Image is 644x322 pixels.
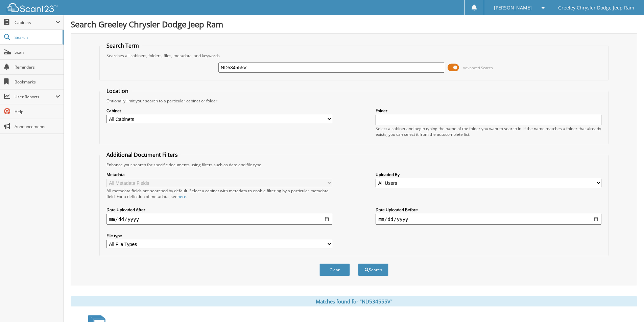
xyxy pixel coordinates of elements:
span: Advanced Search [463,65,493,70]
legend: Search Term [103,42,142,49]
input: start [106,214,332,225]
span: Cabinets [15,20,55,25]
div: Searches all cabinets, folders, files, metadata, and keywords [103,53,605,58]
div: Optionally limit your search to a particular cabinet or folder [103,98,605,104]
div: Select a cabinet and begin typing the name of the folder you want to search in. If the name match... [376,126,601,137]
div: All metadata fields are searched by default. Select a cabinet with metadata to enable filtering b... [106,188,332,199]
span: Greeley Chrysler Dodge Jeep Ram [558,6,634,10]
a: here [177,194,186,199]
button: Clear [319,264,350,276]
h1: Search Greeley Chrysler Dodge Jeep Ram [71,19,637,30]
span: Announcements [15,124,60,129]
span: Bookmarks [15,79,60,85]
label: Date Uploaded Before [376,207,601,213]
div: Matches found for "ND534555V" [71,296,637,306]
label: Cabinet [106,108,332,114]
label: Folder [376,108,601,114]
span: [PERSON_NAME] [494,6,532,10]
span: Help [15,109,60,115]
span: Reminders [15,64,60,70]
label: File type [106,233,332,239]
span: Search [15,34,59,40]
legend: Location [103,87,132,95]
label: Uploaded By [376,172,601,177]
input: end [376,214,601,225]
span: Scan [15,49,60,55]
div: Enhance your search for specific documents using filters such as date and file type. [103,162,605,168]
legend: Additional Document Filters [103,151,181,158]
label: Date Uploaded After [106,207,332,213]
label: Metadata [106,172,332,177]
button: Search [358,264,388,276]
img: scan123-logo-white.svg [7,3,57,12]
span: User Reports [15,94,55,100]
